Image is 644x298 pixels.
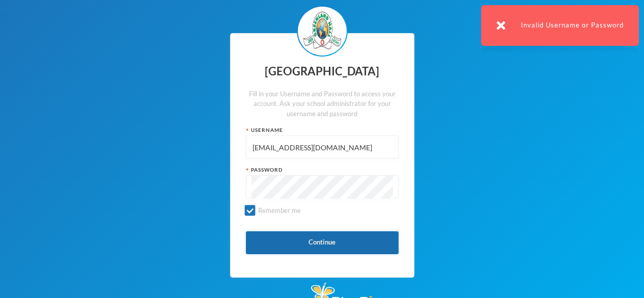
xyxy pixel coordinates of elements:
[246,166,399,174] div: Password
[481,5,639,46] div: Invalid Username or Password
[254,206,305,214] span: Remember me
[246,126,399,134] div: Username
[246,62,399,82] div: [GEOGRAPHIC_DATA]
[246,89,399,119] div: Fill in your Username and Password to access your account. Ask your school administrator for your...
[246,231,399,254] button: Continue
